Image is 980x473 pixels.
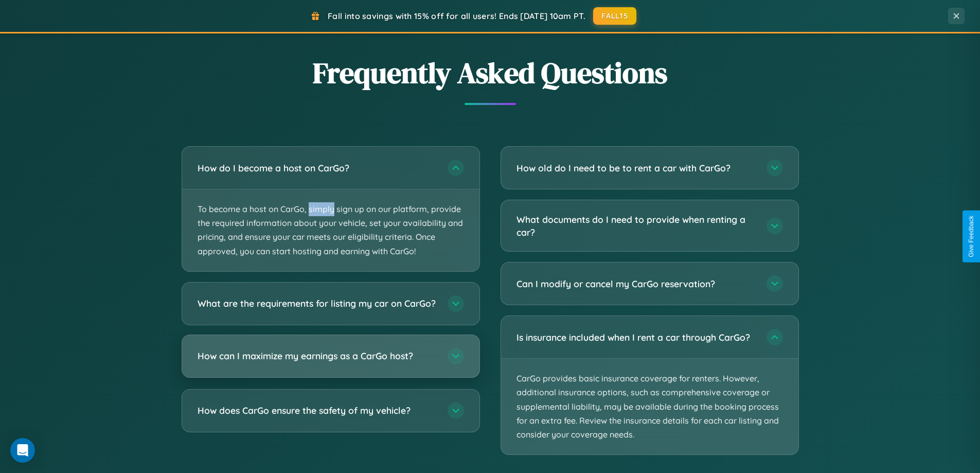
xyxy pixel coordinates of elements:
h3: What documents do I need to provide when renting a car? [516,213,756,238]
p: CarGo provides basic insurance coverage for renters. However, additional insurance options, such ... [501,359,798,454]
button: FALL15 [593,7,636,25]
h3: How old do I need to be to rent a car with CarGo? [516,162,756,174]
h3: What are the requirements for listing my car on CarGo? [198,297,437,310]
div: Give Feedback [968,216,975,257]
div: Open Intercom Messenger [10,438,35,463]
span: Fall into savings with 15% off for all users! Ends [DATE] 10am PT. [328,11,585,21]
p: To become a host on CarGo, simply sign up on our platform, provide the required information about... [182,189,479,271]
h3: How do I become a host on CarGo? [198,162,437,174]
h3: Can I modify or cancel my CarGo reservation? [516,277,756,290]
h3: How does CarGo ensure the safety of my vehicle? [198,404,437,417]
h3: Is insurance included when I rent a car through CarGo? [516,331,756,344]
h3: How can I maximize my earnings as a CarGo host? [198,349,437,362]
h2: Frequently Asked Questions [182,53,799,93]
